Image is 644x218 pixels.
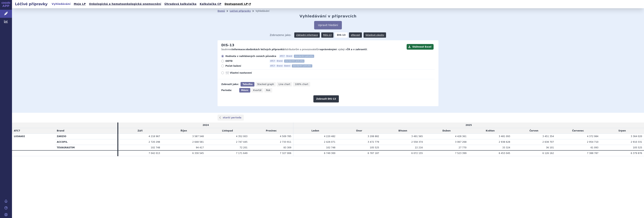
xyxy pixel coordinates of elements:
span: Vlastní nastavení [230,71,271,74]
span: 2 747 445 [236,141,247,143]
a: Léčivé přípravky [230,10,251,12]
span: Line chart [279,83,290,86]
span: 7 171 649 [236,152,247,155]
span: 7 042 013 [149,152,160,155]
button: Upravit hledání [314,21,342,29]
span: Kvartál [253,89,261,92]
span: 3 451 354 [543,135,554,138]
span: 2 954 710 [587,141,598,143]
span: 6 787 187 [368,152,379,155]
th: ZARZIO [55,134,117,139]
button: Stáhnout Excel [407,44,434,50]
span: Brand [276,64,283,67]
span: 2 733 911 [280,141,291,143]
span: 2 558 374 [411,141,423,143]
a: Onkologická a hematoonkologická onemocnění [88,1,162,7]
strong: informace [232,48,245,51]
strong: dodávkách léčivých přípravků [246,48,284,51]
span: 6 749 300 [324,152,335,155]
span: Zobrazeno jako: [270,32,291,38]
span: Brand [57,129,64,132]
td: Červenec [556,128,600,134]
td: Listopad [206,128,249,134]
span: standardní jednotka [292,64,312,67]
a: Kalkulačka CP [199,1,223,7]
span: 105 525 [633,146,642,149]
span: 2 720 298 [149,141,160,143]
span: 4 372 984 [587,135,598,138]
a: starší perioda [218,115,244,121]
span: 6 453 045 [499,152,510,155]
td: 2024 [118,122,293,128]
span: 22 216 [415,146,423,149]
span: Hodnota v nahlášených cenách původce [225,55,276,58]
li: Vyhledávání [256,8,274,14]
span: Brand [286,55,293,58]
h2: Vyhledávání v přípravcích [300,14,357,18]
span: ATC7 [270,60,276,63]
strong: ČR a v zahraničí [347,48,367,51]
span: 6 126 162 [543,152,554,155]
span: Stacked graph [257,83,274,86]
span: 6 379 876 [631,152,642,155]
td: Říjen [162,128,206,134]
span: Tabulka [242,83,252,86]
span: 94 417 [196,146,204,149]
a: Domů [218,10,225,12]
span: 4 428 361 [455,135,467,138]
span: 105 525 [370,146,379,149]
td: Leden [293,128,337,134]
span: standardní jednotka [294,55,314,58]
span: 3 208 882 [368,135,379,138]
th: TEVAGRASTIM [55,145,117,150]
span: 4 352 003 [236,135,247,138]
span: 3 491 565 [411,135,423,138]
a: Vyhledávání [51,1,72,7]
strong: DIS-13 [335,32,347,38]
span: 4 509 785 [280,135,291,138]
td: Květen [468,128,512,134]
span: 61 093 [590,146,598,149]
span: 3 067 268 [455,141,467,143]
span: 3 472 779 [368,141,379,143]
h2: DIS-13 [221,43,234,47]
span: 7 523 399 [455,152,467,155]
span: 4 218 967 [149,135,160,138]
td: Září [118,128,162,134]
span: 2 648 581 [192,141,204,143]
span: 36 101 [546,146,554,149]
td: Únor [337,128,381,134]
a: Základní informace [294,32,320,38]
span: standardní jednotka [284,60,304,63]
span: 7 327 006 [280,152,291,155]
td: Prosinec [249,128,293,134]
span: 102 748 [151,146,160,149]
a: REG-13 [321,32,333,38]
td: Červen [512,128,556,134]
a: Úhradová kalkulačka [163,1,198,7]
a: Skladové zásoby [364,32,386,38]
span: 2 638 707 [543,141,554,143]
span: Dostupnosti LP [224,2,248,5]
div: Perioda: [221,88,237,93]
span: ATC7 [279,55,285,58]
td: 2025 [293,122,644,128]
span: 7 388 787 [587,152,598,155]
a: Moje LP [73,1,87,7]
a: eRecept [349,32,362,38]
span: ODTD [225,60,267,63]
th: ACCOFIL [55,139,117,145]
span: 6 330 545 [192,152,204,155]
span: ATC7 [14,129,20,132]
td: Duben [425,128,468,134]
span: Brand [276,60,283,63]
span: 2 938 628 [499,141,510,143]
span: 100% chart [295,83,308,86]
span: 83 309 [283,146,291,149]
span: Balení [284,64,291,67]
span: Měsíc [241,89,248,92]
th: L03AA02 [12,134,55,150]
h2: Léčivé přípravky [12,1,51,7]
td: Březen [381,128,425,134]
span: 3 364 020 [631,135,642,138]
